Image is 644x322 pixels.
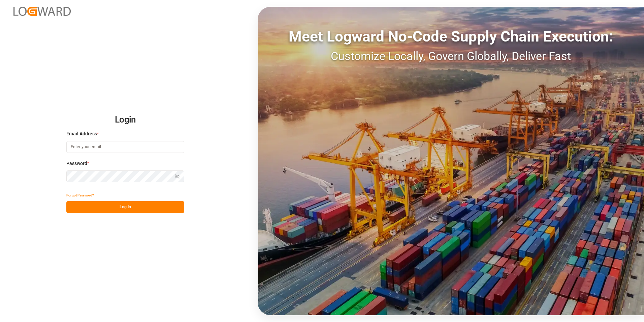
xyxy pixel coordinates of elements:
[258,48,644,65] div: Customize Locally, Govern Globally, Deliver Fast
[66,160,87,167] span: Password
[66,201,184,213] button: Log In
[258,25,644,48] div: Meet Logward No-Code Supply Chain Execution:
[66,141,184,153] input: Enter your email
[66,109,184,131] h2: Login
[66,130,97,137] span: Email Address
[13,7,71,16] img: Logward_new_orange.png
[66,189,94,201] button: Forgot Password?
